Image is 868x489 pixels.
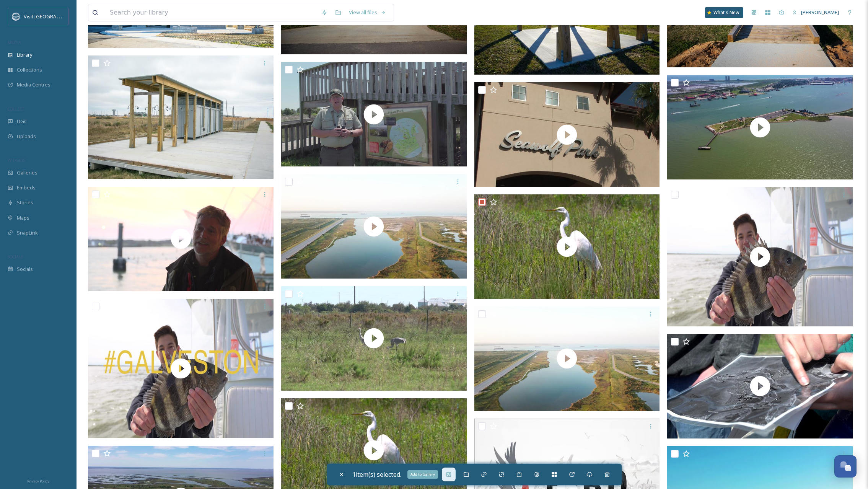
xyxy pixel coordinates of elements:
[17,214,29,222] span: Maps
[17,51,32,59] span: Library
[88,299,274,438] img: thumbnail
[281,286,467,391] img: thumbnail
[17,229,38,236] span: SnapLink
[801,9,839,16] span: [PERSON_NAME]
[17,66,42,73] span: Collections
[12,13,20,20] img: logo.png
[106,4,318,21] input: Search your library
[8,106,24,112] span: COLLECT
[345,5,390,20] a: View all files
[88,187,274,291] img: thumbnail
[8,39,21,45] span: MEDIA
[667,334,853,438] img: thumbnail
[17,118,27,125] span: UGC
[17,169,37,176] span: Galleries
[352,470,401,479] span: 1 item(s) selected.
[667,187,853,326] img: thumbnail
[8,157,25,163] span: WIDGETS
[8,254,23,259] span: SOCIALS
[667,75,853,179] img: thumbnail
[834,455,857,478] button: Open Chat
[407,470,438,479] div: Add to Gallery
[24,13,83,20] span: Visit [GEOGRAPHIC_DATA]
[788,5,843,20] a: [PERSON_NAME]
[705,7,743,18] a: What's New
[474,82,660,187] img: thumbnail
[17,133,36,140] span: Uploads
[474,194,660,299] img: thumbnail
[88,55,274,179] img: GISP Showers and Changing Rooms.jpg
[17,184,36,191] span: Embeds
[474,306,660,411] img: thumbnail
[17,199,33,206] span: Stories
[281,174,467,279] img: thumbnail
[17,266,33,273] span: Socials
[27,476,49,485] a: Privacy Policy
[281,62,467,166] img: thumbnail
[27,479,49,484] span: Privacy Policy
[17,81,50,88] span: Media Centres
